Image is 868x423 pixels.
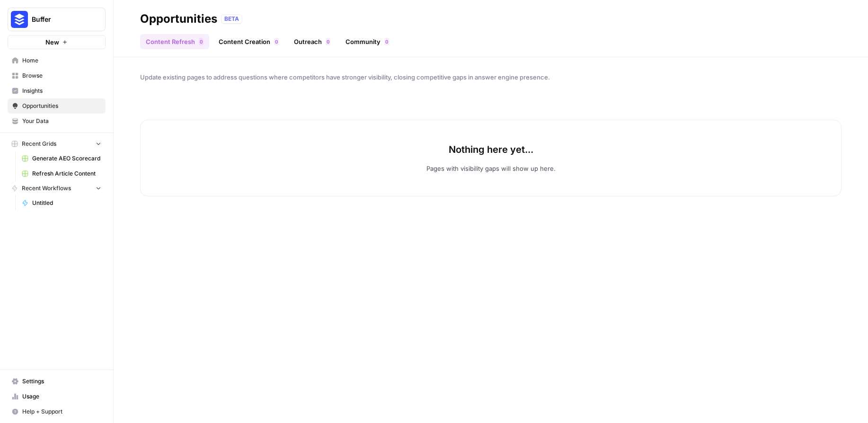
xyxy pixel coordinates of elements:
span: Update existing pages to address questions where competitors have stronger visibility, closing co... [140,72,841,82]
p: Pages with visibility gaps will show up here. [426,164,556,173]
span: Your Data [22,117,101,125]
span: 0 [385,38,388,45]
span: Insights [22,87,101,95]
a: Your Data [8,114,106,129]
span: Browse [22,71,101,80]
a: Untitled [18,195,106,211]
div: Opportunities [140,11,217,26]
a: Community0 [340,34,395,49]
span: 0 [200,38,203,45]
span: Untitled [32,199,101,207]
button: Help + Support [8,404,106,419]
div: 0 [274,38,279,45]
div: 0 [326,38,330,45]
a: Refresh Article Content [18,166,106,181]
span: Help + Support [22,407,101,416]
a: Content Refresh0 [140,34,209,49]
a: Settings [8,374,106,389]
a: Generate AEO Scorecard [18,151,106,166]
a: Outreach0 [288,34,336,49]
button: Workspace: Buffer [8,8,106,31]
div: BETA [221,14,242,24]
span: Buffer [32,15,89,24]
a: Browse [8,68,106,83]
span: Generate AEO Scorecard [32,154,101,163]
a: Opportunities [8,98,106,114]
span: Recent Workflows [22,184,71,193]
button: Recent Workflows [8,181,106,195]
span: Settings [22,377,101,386]
a: Insights [8,83,106,98]
button: New [8,35,106,49]
p: Nothing here yet... [449,143,533,156]
span: 0 [275,38,278,45]
span: 0 [327,38,329,45]
button: Recent Grids [8,137,106,151]
a: Home [8,53,106,68]
span: Recent Grids [22,140,56,148]
a: Content Creation0 [213,34,284,49]
img: Buffer Logo [11,11,28,28]
span: Refresh Article Content [32,169,101,178]
div: 0 [384,38,389,45]
span: New [45,37,59,47]
span: Opportunities [22,102,101,110]
span: Usage [22,392,101,401]
div: 0 [199,38,204,45]
span: Home [22,56,101,65]
a: Usage [8,389,106,404]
